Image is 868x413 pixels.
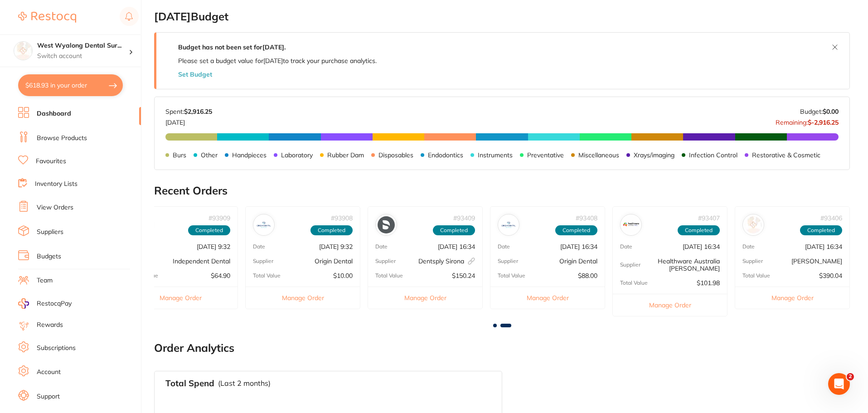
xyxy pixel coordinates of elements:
[333,272,353,279] p: $10.00
[188,225,230,235] span: Completed
[378,216,395,233] img: Dentsply Sirona
[184,107,212,116] strong: $2,916.25
[209,214,230,222] p: # 93909
[498,243,510,250] p: Date
[555,225,597,235] span: Completed
[500,216,517,233] img: Origin Dental
[375,243,388,250] p: Date
[255,216,272,233] img: Origin Dental
[154,10,850,23] h2: [DATE] Budget
[375,258,396,264] p: Supplier
[828,373,850,395] iframe: Intercom live chat
[559,258,597,265] p: Origin Dental
[683,243,720,250] p: [DATE] 16:34
[123,287,238,309] button: Manage Order
[14,42,32,60] img: West Wyalong Dental Surgery (DentalTown 4)
[498,258,518,264] p: Supplier
[178,71,212,78] button: Set Budget
[378,151,413,159] p: Disposables
[211,272,230,279] p: $64.90
[35,180,78,189] a: Inventory Lists
[154,185,850,197] h2: Recent Orders
[165,108,212,115] p: Spent:
[37,41,129,50] h4: West Wyalong Dental Surgery (DentalTown 4)
[37,52,129,61] p: Switch account
[18,7,76,28] a: Restocq Logo
[620,243,632,250] p: Date
[742,258,763,264] p: Supplier
[634,151,674,159] p: Xrays/imaging
[578,272,597,279] p: $88.00
[847,373,854,380] span: 2
[37,321,63,330] a: Rewards
[560,243,597,250] p: [DATE] 16:34
[253,258,273,264] p: Supplier
[678,225,720,235] span: Completed
[453,214,475,222] p: # 93409
[319,243,353,250] p: [DATE] 9:32
[37,228,63,237] a: Suppliers
[745,216,762,233] img: Adam Dental
[698,214,720,222] p: # 93407
[281,151,313,159] p: Laboratory
[620,280,648,286] p: Total Value
[578,151,619,159] p: Miscellaneous
[697,279,720,287] p: $101.98
[37,368,61,377] a: Account
[165,115,212,126] p: [DATE]
[613,294,727,316] button: Manage Order
[735,287,849,309] button: Manage Order
[490,287,605,309] button: Manage Order
[178,57,377,64] p: Please set a budget value for [DATE] to track your purchase analytics.
[527,151,564,159] p: Preventative
[576,214,597,222] p: # 93408
[776,115,839,126] p: Remaining:
[498,272,525,279] p: Total Value
[791,258,842,265] p: [PERSON_NAME]
[18,298,72,309] a: RestocqPay
[315,258,353,265] p: Origin Dental
[37,252,61,261] a: Budgets
[218,379,271,387] p: (Last 2 months)
[37,392,60,401] a: Support
[689,151,737,159] p: Infection Control
[232,151,267,159] p: Handpieces
[154,342,850,355] h2: Order Analytics
[820,214,842,222] p: # 93406
[800,225,842,235] span: Completed
[246,287,360,309] button: Manage Order
[805,243,842,250] p: [DATE] 16:34
[438,243,475,250] p: [DATE] 16:34
[18,298,29,309] img: RestocqPay
[253,243,265,250] p: Date
[428,151,463,159] p: Endodontics
[742,272,770,279] p: Total Value
[37,276,53,285] a: Team
[752,151,820,159] p: Restorative & Cosmetic
[452,272,475,279] p: $150.24
[808,118,839,126] strong: $-2,916.25
[201,151,218,159] p: Other
[640,258,720,272] p: Healthware Australia [PERSON_NAME]
[165,379,214,389] h3: Total Spend
[622,216,640,233] img: Healthware Australia Ridley
[742,243,755,250] p: Date
[327,151,364,159] p: Rubber Dam
[173,258,230,265] p: Independent Dental
[37,203,73,212] a: View Orders
[253,272,281,279] p: Total Value
[331,214,353,222] p: # 93908
[310,225,353,235] span: Completed
[620,262,640,268] p: Supplier
[800,108,839,115] p: Budget:
[18,12,76,23] img: Restocq Logo
[37,134,87,143] a: Browse Products
[375,272,403,279] p: Total Value
[37,344,76,353] a: Subscriptions
[178,43,286,51] strong: Budget has not been set for [DATE] .
[197,243,230,250] p: [DATE] 9:32
[433,225,475,235] span: Completed
[819,272,842,279] p: $390.04
[418,258,475,265] p: Dentsply Sirona
[368,287,482,309] button: Manage Order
